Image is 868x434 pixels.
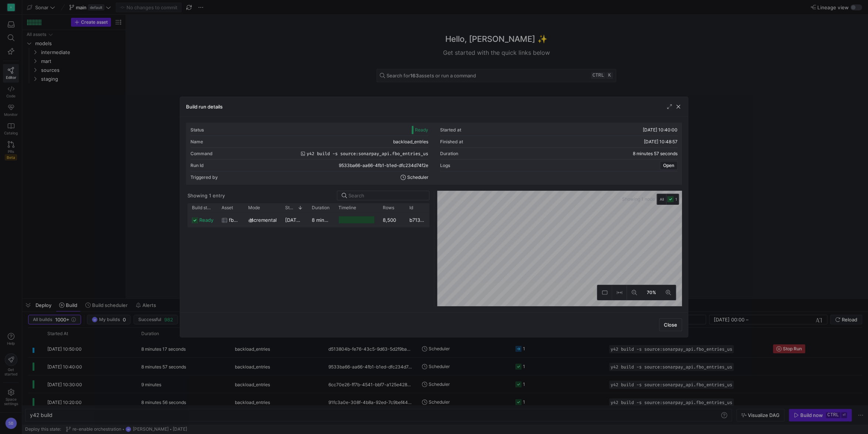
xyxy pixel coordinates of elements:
div: Triggered by [190,175,218,180]
span: Mode [248,205,260,210]
span: Scheduler [407,175,428,180]
span: [DATE] 10:40:00 [643,127,678,133]
div: Showing 1 entry [188,193,225,198]
span: Id [409,205,413,210]
h3: Build run details [186,104,223,110]
span: Rows [383,205,394,210]
div: Run Id [190,163,204,168]
div: 8,500 [378,213,405,227]
span: Started at [285,205,295,210]
button: Close [659,318,682,331]
span: ready [199,213,213,227]
span: 70% [645,288,658,297]
button: 70% [642,285,661,300]
div: Duration [440,151,458,156]
div: Command [190,151,213,156]
span: y42 build -s source:sonarpay_api.fbo_entries_us [307,151,428,156]
span: Ready [415,127,428,133]
span: 9533ba66-aa66-4fb1-b1ed-dfc234d74f2e [339,163,428,168]
span: fbo_entries_us [229,213,239,227]
button: Open [660,161,678,170]
span: Asset [222,205,233,210]
div: Status [190,127,204,133]
span: Build status [192,205,213,210]
div: Logs [440,163,450,168]
span: backload_entries [393,139,428,144]
input: Search [348,193,425,198]
span: All [660,196,664,202]
span: incremental [250,213,277,227]
y42-duration: 8 minutes 54 seconds [312,217,363,223]
span: Open [663,163,674,168]
span: 1 [675,197,677,201]
div: Started at [440,127,461,133]
span: Showing 1 node [622,197,656,202]
span: [DATE] 10:48:57 [644,139,678,144]
span: Timeline [338,205,356,210]
y42-duration: 8 minutes 57 seconds [633,151,678,156]
span: Close [664,322,677,328]
span: [DATE] 10:40:02 [285,217,322,223]
div: Name [190,139,203,144]
span: Duration [312,205,330,210]
div: Finished at [440,139,463,144]
div: b71331bf-55f0-4ead-99da-1db12a16564b [405,213,431,227]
